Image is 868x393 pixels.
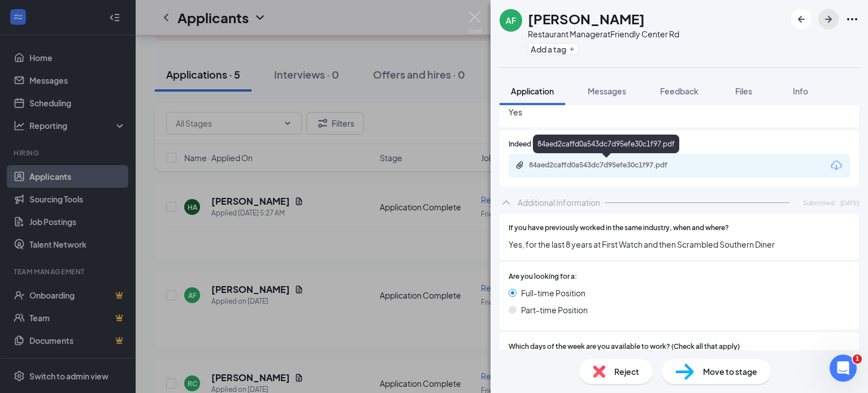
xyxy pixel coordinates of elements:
[509,271,577,282] span: Are you looking for a:
[515,161,698,171] a: Paperclip84aed2caffd0a543dc7d95efe30c1f97.pdf
[703,365,757,378] span: Move to stage
[803,198,836,208] span: Submitted:
[529,161,687,170] div: 84aed2caffd0a543dc7d95efe30c1f97.pdf
[853,355,862,364] span: 1
[614,365,639,378] span: Reject
[818,9,839,29] button: ArrowRight
[521,304,588,316] span: Part-time Position
[840,198,859,208] span: [DATE]
[506,15,516,26] div: AF
[830,355,857,382] iframe: Intercom live chat
[509,223,729,234] span: If you have previously worked in the same industry, when and where?
[528,9,645,28] h1: [PERSON_NAME]
[822,12,835,26] svg: ArrowRight
[830,159,843,172] svg: Download
[588,86,626,96] span: Messages
[791,9,811,29] button: ArrowLeftNew
[518,197,600,208] div: Additional Information
[509,106,850,118] span: Yes
[511,86,554,96] span: Application
[568,46,575,53] svg: Plus
[500,196,513,209] svg: ChevronUp
[521,287,585,299] span: Full-time Position
[528,43,578,55] button: PlusAdd a tag
[660,86,698,96] span: Feedback
[795,12,808,26] svg: ArrowLeftNew
[735,86,752,96] span: Files
[509,342,740,352] span: Which days of the week are you available to work? (Check all that apply)
[515,161,524,170] svg: Paperclip
[509,139,558,150] span: Indeed Resume
[509,238,850,251] span: Yes, for the last 8 years at First Watch and then Scrambled Southern Diner
[845,12,859,26] svg: Ellipses
[528,28,679,40] div: Restaurant Manager at Friendly Center Rd
[533,135,679,153] div: 84aed2caffd0a543dc7d95efe30c1f97.pdf
[793,86,808,96] span: Info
